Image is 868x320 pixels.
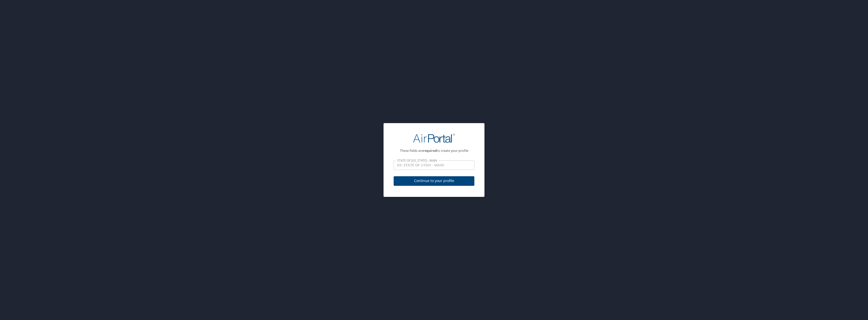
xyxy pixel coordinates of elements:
span: Continue to your profile [398,178,470,184]
button: Continue to your profile [394,176,474,186]
p: These fields are to create your profile [394,149,474,152]
strong: required [423,148,437,153]
input: EX: STATE OF UTAH - MAIN [394,160,474,170]
img: AirPortal Logo [413,133,455,143]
